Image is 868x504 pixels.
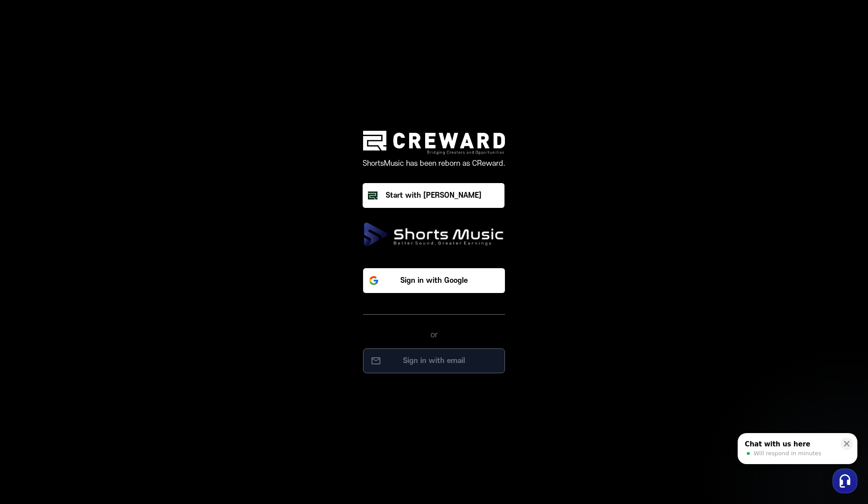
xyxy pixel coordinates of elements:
span: Messages [74,295,100,302]
div: or [363,314,505,341]
a: Messages [59,281,114,303]
a: Settings [114,281,170,303]
a: Home [3,281,59,303]
button: Start with [PERSON_NAME] [363,183,504,208]
p: Sign in with Google [400,275,468,286]
img: creward logo [363,131,505,154]
p: Sign in with email [372,356,496,366]
span: Home [23,294,38,301]
a: Start with [PERSON_NAME] [363,183,505,208]
div: Start with [PERSON_NAME] [386,190,481,201]
button: Sign in with Google [363,268,505,293]
img: ShortsMusic [363,222,505,247]
p: ShortsMusic has been reborn as CReward. [363,158,505,169]
span: Settings [131,294,153,301]
button: Sign in with email [363,348,505,373]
